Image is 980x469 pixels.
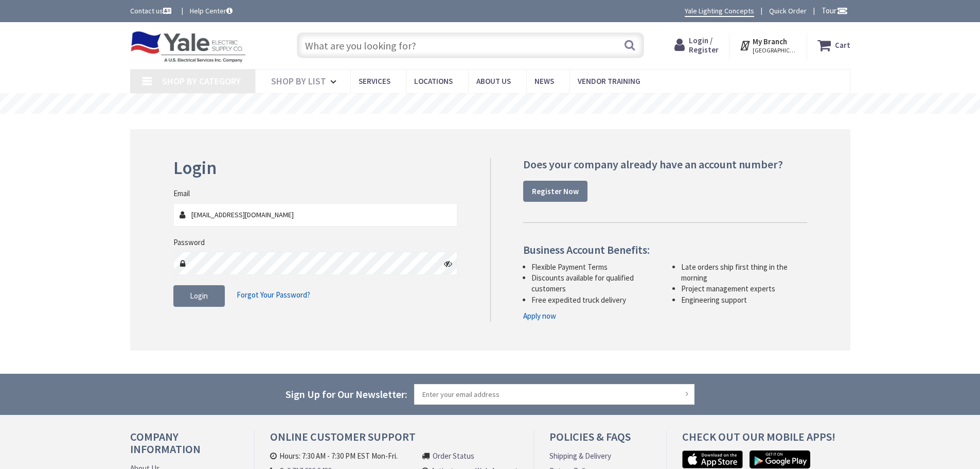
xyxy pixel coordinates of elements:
a: Apply now [523,310,556,321]
a: Quick Order [769,6,807,16]
span: Login / Register [689,36,719,55]
a: Login / Register [674,36,719,55]
span: About Us [476,76,511,86]
label: Email [173,188,190,199]
li: Discounts available for qualified customers [531,272,657,294]
li: Engineering support [681,294,807,305]
input: Enter your email address [414,384,695,405]
span: Sign Up for Our Newsletter: [286,388,407,401]
li: Late orders ship first thing in the morning [681,262,807,284]
h4: Policies & FAQs [549,430,650,450]
span: Forgot Your Password? [237,290,310,300]
span: Shop By Category [162,75,241,87]
span: Vendor Training [578,76,640,86]
a: Contact us [130,6,173,16]
label: Password [173,237,205,248]
img: Yale Electric Supply Co. [130,31,246,63]
strong: Cart [835,36,850,55]
li: Free expedited truck delivery [531,294,657,305]
a: Yale Lighting Concepts [685,6,754,17]
h4: Check out Our Mobile Apps! [682,430,858,450]
a: Order Status [433,450,474,461]
a: Help Center [190,6,233,16]
a: Cart [817,36,850,55]
strong: My Branch [753,37,787,46]
span: Locations [414,76,453,86]
button: Login [173,285,225,307]
input: Email [173,203,458,227]
i: Click here to show/hide password [444,259,452,268]
span: Tour [822,6,848,15]
strong: Register Now [532,186,579,196]
span: Shop By List [271,75,326,87]
input: What are you looking for? [297,32,644,58]
h2: Login [173,158,458,178]
li: Flexible Payment Terms [531,262,657,272]
a: Register Now [523,181,587,202]
div: My Branch [GEOGRAPHIC_DATA], [GEOGRAPHIC_DATA] [739,36,796,55]
h4: Does your company already have an account number? [523,158,807,170]
li: Hours: 7:30 AM - 7:30 PM EST Mon-Fri. [270,450,413,461]
a: Shipping & Delivery [549,450,611,461]
span: News [534,76,554,86]
span: [GEOGRAPHIC_DATA], [GEOGRAPHIC_DATA] [753,46,796,55]
span: Login [190,291,208,301]
h4: Online Customer Support [270,430,518,450]
span: Services [359,76,390,86]
li: Project management experts [681,283,807,294]
a: Forgot Your Password? [237,285,310,305]
h4: Business Account Benefits: [523,244,807,256]
h4: Company Information [130,430,239,463]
